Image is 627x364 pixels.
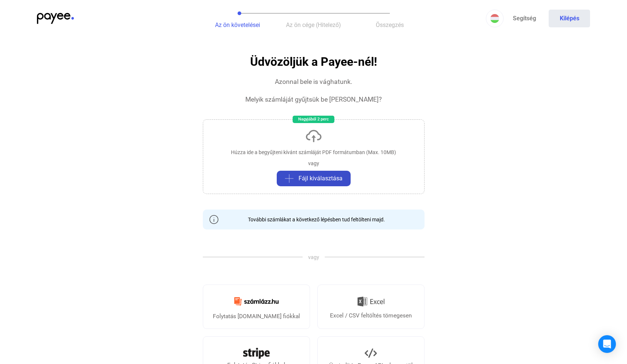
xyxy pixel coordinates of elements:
img: Excel [357,294,385,309]
a: Folytatás [DOMAIN_NAME] fiókkal [203,285,310,329]
button: HU [486,10,504,27]
div: Melyik számláját gyűjtsük be [PERSON_NAME]? [245,95,382,104]
div: vagy [308,160,319,167]
div: További számlákat a következő lépésben tud feltölteni majd. [242,216,385,223]
div: Excel / CSV feltöltés tömegesen [330,311,412,320]
div: Húzza ide a begyűjteni kívánt számláját PDF formátumban (Max. 10MB) [231,149,396,156]
button: plus-greyFájl kiválasztása [277,171,351,186]
img: HU [490,14,499,23]
button: Kilépés [549,10,590,27]
img: API [365,347,377,359]
div: Nagyjából 2 perc [293,116,334,123]
h1: Üdvözöljük a Payee-nél! [250,55,377,68]
img: Számlázz.hu [230,293,283,310]
a: Excel / CSV feltöltés tömegesen [317,285,425,329]
img: payee-logo [37,13,74,24]
span: Összegzés [376,21,404,28]
span: Az ön cége (Hitelező) [286,21,341,28]
img: info-grey-outline [209,215,218,224]
img: plus-grey [285,174,294,183]
a: Segítség [504,10,545,27]
span: Az ön követelései [215,21,260,28]
span: Fájl kiválasztása [299,174,343,183]
div: Azonnal bele is vághatunk. [275,77,352,86]
div: Open Intercom Messenger [598,335,616,353]
span: vagy [303,254,325,261]
div: Folytatás [DOMAIN_NAME] fiókkal [213,312,300,321]
img: upload-cloud [305,127,323,145]
img: Stripe [243,348,270,359]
